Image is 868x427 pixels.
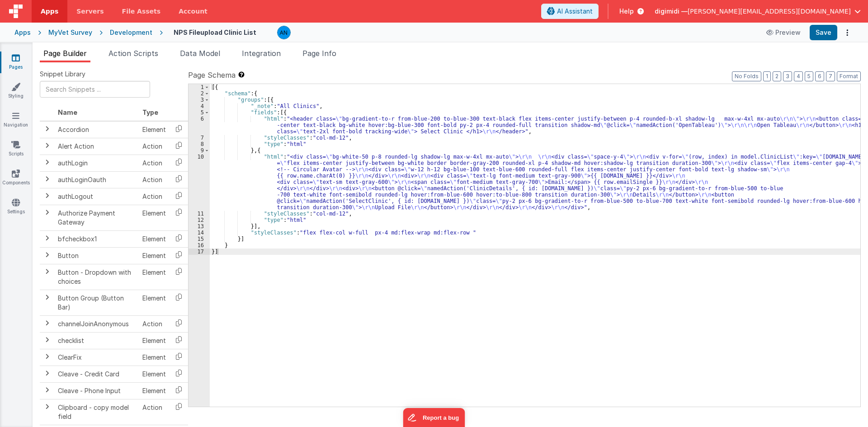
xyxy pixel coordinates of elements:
[139,264,170,290] td: Element
[54,399,139,425] td: Clipboard - copy model field
[188,70,236,80] span: Page Schema
[139,230,170,247] td: Element
[54,138,139,155] td: Alert Action
[54,155,139,171] td: authLogin
[189,217,210,223] div: 12
[278,26,290,39] img: e8561d932d9688f1580f0a0e937da04b
[189,230,210,236] div: 14
[189,223,210,230] div: 13
[688,7,851,16] span: [PERSON_NAME][EMAIL_ADDRESS][DOMAIN_NAME]
[557,7,593,16] span: AI Assistant
[54,205,139,230] td: Authorize Payment Gateway
[139,332,170,349] td: Element
[54,349,139,366] td: ClearFix
[139,155,170,171] td: Action
[58,108,77,116] span: Name
[403,408,465,427] iframe: Marker.io feedback button
[54,366,139,382] td: Cleave - Credit Card
[189,242,210,249] div: 16
[189,103,210,109] div: 4
[108,49,158,58] span: Action Scripts
[189,135,210,141] div: 7
[54,247,139,264] td: Button
[139,382,170,399] td: Element
[242,49,281,58] span: Integration
[139,399,170,425] td: Action
[54,188,139,205] td: authLogout
[773,71,781,81] button: 2
[761,25,806,40] button: Preview
[54,171,139,188] td: authLoginOauth
[14,28,31,37] div: Apps
[54,315,139,332] td: channelJoinAnonymous
[54,382,139,399] td: Cleave - Phone Input
[139,315,170,332] td: Action
[48,28,92,37] div: MyVet Survey
[189,211,210,217] div: 11
[189,90,210,97] div: 2
[189,109,210,116] div: 5
[732,71,761,81] button: No Folds
[302,49,336,58] span: Page Info
[541,4,599,19] button: AI Assistant
[189,147,210,154] div: 9
[655,7,688,16] span: digimidi —
[189,116,210,135] div: 6
[110,28,152,37] div: Development
[40,70,85,79] span: Snippet Library
[826,71,835,81] button: 7
[139,349,170,366] td: Element
[43,49,87,58] span: Page Builder
[189,249,210,255] div: 17
[837,71,861,81] button: Format
[139,205,170,230] td: Element
[54,290,139,315] td: Button Group (Button Bar)
[139,290,170,315] td: Element
[763,71,771,81] button: 1
[142,108,158,116] span: Type
[619,7,634,16] span: Help
[189,97,210,103] div: 3
[41,7,58,16] span: Apps
[810,25,837,40] button: Save
[174,29,256,36] h4: NPS Fileupload Clinic List
[54,121,139,138] td: Accordion
[805,71,813,81] button: 5
[655,7,861,16] button: digimidi — [PERSON_NAME][EMAIL_ADDRESS][DOMAIN_NAME]
[139,247,170,264] td: Element
[189,141,210,147] div: 8
[139,138,170,155] td: Action
[76,7,104,16] span: Servers
[122,7,161,16] span: File Assets
[189,154,210,211] div: 10
[139,171,170,188] td: Action
[139,121,170,138] td: Element
[189,84,210,90] div: 1
[783,71,792,81] button: 3
[139,188,170,205] td: Action
[54,332,139,349] td: checklist
[841,26,854,39] button: Options
[139,366,170,382] td: Element
[180,49,220,58] span: Data Model
[189,236,210,242] div: 15
[40,81,150,98] input: Search Snippets ...
[794,71,803,81] button: 4
[54,230,139,247] td: bfcheckbox1
[54,264,139,290] td: Button - Dropdown with choices
[815,71,824,81] button: 6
